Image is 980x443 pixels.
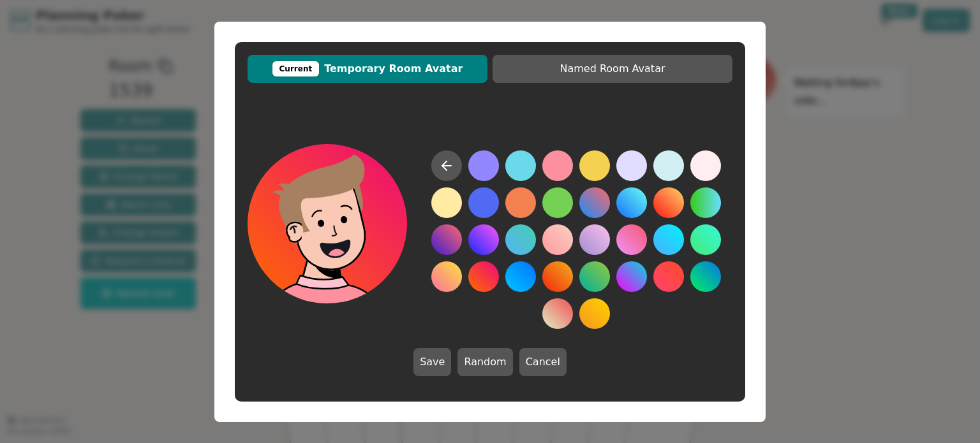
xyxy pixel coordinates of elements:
[272,61,320,76] div: Current
[499,61,726,76] span: Named Room Avatar
[493,55,732,83] button: Named Room Avatar
[248,55,487,83] button: CurrentTemporary Room Avatar
[413,348,451,376] button: Save
[457,348,512,376] button: Random
[254,61,481,76] span: Temporary Room Avatar
[519,348,567,376] button: Cancel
